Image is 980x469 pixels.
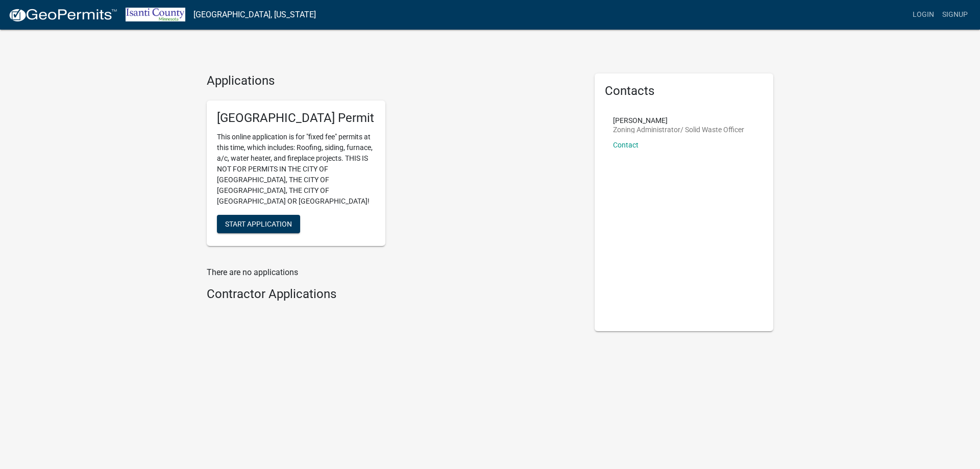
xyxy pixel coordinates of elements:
p: [PERSON_NAME] [613,117,744,124]
h5: [GEOGRAPHIC_DATA] Permit [217,111,375,126]
a: Contact [613,141,639,149]
wm-workflow-list-section: Contractor Applications [207,287,579,306]
h5: Contacts [605,84,763,98]
p: Zoning Administrator/ Solid Waste Officer [613,126,744,133]
wm-workflow-list-section: Applications [207,73,579,254]
h4: Applications [207,73,579,88]
a: Login [909,5,938,24]
a: Signup [938,5,972,24]
button: Start Application [217,215,300,233]
p: There are no applications [207,266,579,279]
img: Isanti County, Minnesota [126,8,185,21]
h4: Contractor Applications [207,287,579,302]
p: This online application is for "fixed fee" permits at this time, which includes: Roofing, siding,... [217,132,375,207]
span: Start Application [225,219,292,228]
a: [GEOGRAPHIC_DATA], [US_STATE] [193,6,316,23]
